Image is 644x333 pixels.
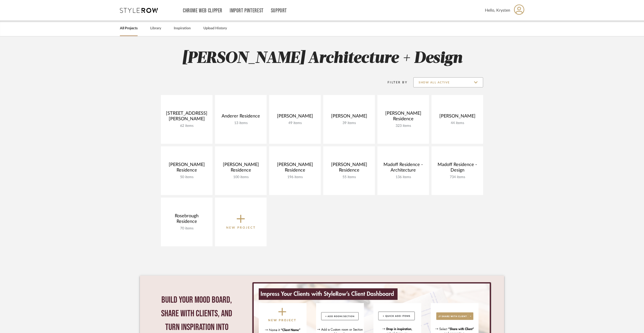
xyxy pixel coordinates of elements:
[165,111,208,124] div: [STREET_ADDRESS][PERSON_NAME]
[165,124,208,128] div: 62 items
[165,226,208,231] div: 70 items
[183,9,222,13] a: Chrome Web Clipper
[230,9,264,13] a: Import Pinterest
[165,162,208,175] div: [PERSON_NAME] Residence
[203,25,227,32] a: Upload History
[226,225,256,230] p: New Project
[150,25,161,32] a: Library
[436,121,479,125] div: 44 items
[219,162,263,175] div: [PERSON_NAME] Residence
[327,121,371,125] div: 39 items
[219,175,263,179] div: 100 items
[120,25,138,32] a: All Projects
[273,175,317,179] div: 196 items
[273,162,317,175] div: [PERSON_NAME] Residence
[174,25,191,32] a: Inspiration
[381,124,425,128] div: 323 items
[327,175,371,179] div: 55 items
[381,162,425,175] div: Madoff Residence - Architecture
[436,162,479,175] div: Madoff Residence - Design
[165,213,208,226] div: Rosebrough Residence
[381,80,407,85] div: Filter By
[327,113,371,121] div: [PERSON_NAME]
[381,175,425,179] div: 136 items
[271,9,287,13] a: Support
[215,198,267,246] button: New Project
[219,113,263,121] div: Anderer Residence
[219,121,263,125] div: 13 items
[381,111,425,124] div: [PERSON_NAME] Residence
[273,121,317,125] div: 49 items
[140,49,504,68] h2: [PERSON_NAME] Architecture + Design
[273,113,317,121] div: [PERSON_NAME]
[485,7,510,13] span: Hello, Krysten
[436,175,479,179] div: 734 items
[165,175,208,179] div: 50 items
[436,113,479,121] div: [PERSON_NAME]
[327,162,371,175] div: [PERSON_NAME] Residence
